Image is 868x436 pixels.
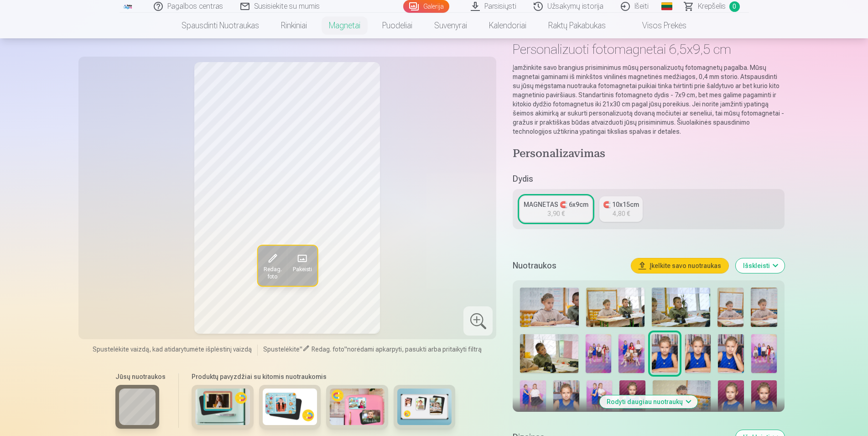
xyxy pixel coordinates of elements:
[123,4,133,9] img: /fa2
[347,346,482,353] span: norėdami apkarpyti, pasukti arba pritaikyti filtrą
[603,200,639,209] div: 🧲 10x15cm
[513,259,624,272] h5: Nuotraukos
[318,13,371,38] a: Magnetai
[513,173,784,185] h5: Dydis
[171,13,270,38] a: Spausdinti nuotraukas
[300,346,302,353] span: "
[520,196,592,222] a: MAGNETAS 🧲 6x9cm3,90 €
[599,196,643,222] a: 🧲 10x15cm4,80 €
[729,1,740,12] span: 0
[371,13,423,38] a: Puodeliai
[736,258,785,273] button: Išskleisti
[524,200,588,209] div: MAGNETAS 🧲 6x9cm
[93,345,252,354] span: Spustelėkite vaizdą, kad atidarytumėte išplėstinį vaizdą
[188,372,459,381] h6: Produktų pavyzdžiai su kitomis nuotraukomis
[270,13,318,38] a: Rinkiniai
[537,13,617,38] a: Raktų pakabukas
[292,266,312,273] span: Pakeisti
[613,209,630,218] div: 4,80 €
[478,13,537,38] a: Kalendoriai
[547,209,565,218] div: 3,90 €
[513,41,784,58] h1: Personalizuoti fotomagnetai 6,5x9,5 cm
[599,395,697,408] button: Rodyti daugiau nuotraukų
[263,346,300,353] span: Spustelėkite
[513,147,784,162] h4: Personalizavimas
[312,346,344,353] span: Redag. foto
[513,63,784,136] p: Įamžinkite savo brangius prisiminimus mūsų personalizuotų fotomagnetų pagalba. Mūsų magnetai gami...
[344,346,347,353] span: "
[423,13,478,38] a: Suvenyrai
[631,258,728,273] button: Įkelkite savo nuotraukas
[287,246,317,286] button: Pakeisti
[263,266,281,280] span: Redag. foto
[698,1,726,12] span: Krepšelis
[258,246,287,286] button: Redag. foto
[115,372,166,381] h6: Jūsų nuotraukos
[617,13,697,38] a: Visos prekės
